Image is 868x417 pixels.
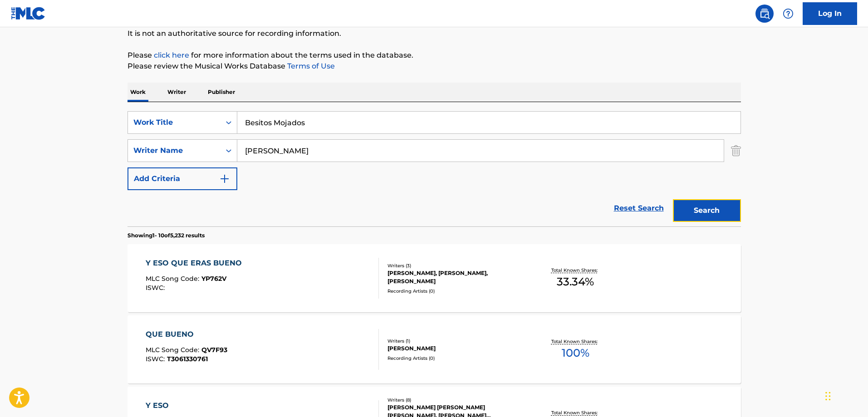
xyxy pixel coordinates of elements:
[609,198,668,218] a: Reset Search
[825,383,831,410] div: Drag
[128,244,741,312] a: Y ESO QUE ERAS BUENOMLC Song Code:YP762VISWC:Writers (3)[PERSON_NAME], [PERSON_NAME], [PERSON_NAM...
[128,231,205,240] p: Showing 1 - 10 of 5,232 results
[146,284,167,292] span: ISWC :
[551,338,600,345] p: Total Known Shares:
[673,199,741,222] button: Search
[128,167,237,190] button: Add Criteria
[779,5,797,23] div: Help
[201,275,226,283] span: YP762V
[146,275,201,283] span: MLC Song Code :
[551,267,600,274] p: Total Known Shares:
[128,315,741,383] a: QUE BUENOMLC Song Code:QV7F93ISWC:T3061330761Writers (1)[PERSON_NAME]Recording Artists (0)Total K...
[128,61,741,72] p: Please review the Musical Works Database
[387,355,525,362] div: Recording Artists ( 0 )
[219,173,230,184] img: 9d2ae6d4665cec9f34b9.svg
[285,62,335,70] a: Terms of Use
[128,50,741,61] p: Please for more information about the terms used in the database.
[201,346,227,354] span: QV7F93
[128,111,741,226] form: Search Form
[133,145,215,156] div: Writer Name
[759,8,770,19] img: search
[167,355,208,363] span: T3061330761
[146,258,246,269] div: Y ESO QUE ERAS BUENO
[154,51,189,59] a: click here
[133,117,215,128] div: Work Title
[823,373,868,417] iframe: Chat Widget
[146,355,167,363] span: ISWC :
[551,409,600,416] p: Total Known Shares:
[128,28,741,39] p: It is not an authoritative source for recording information.
[146,400,226,411] div: Y ESO
[11,7,46,20] img: MLC Logo
[783,8,794,19] img: help
[731,139,741,162] img: Delete Criterion
[562,345,589,361] span: 100 %
[387,288,525,294] div: Recording Artists ( 0 )
[755,5,774,23] a: Public Search
[205,83,238,102] p: Publisher
[387,397,525,403] div: Writers ( 8 )
[387,262,525,269] div: Writers ( 3 )
[146,329,227,340] div: QUE BUENO
[146,346,201,354] span: MLC Song Code :
[165,83,189,102] p: Writer
[387,269,525,285] div: [PERSON_NAME], [PERSON_NAME], [PERSON_NAME]
[387,344,525,353] div: [PERSON_NAME]
[557,274,594,290] span: 33.34 %
[128,83,148,102] p: Work
[387,338,525,344] div: Writers ( 1 )
[803,2,857,25] a: Log In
